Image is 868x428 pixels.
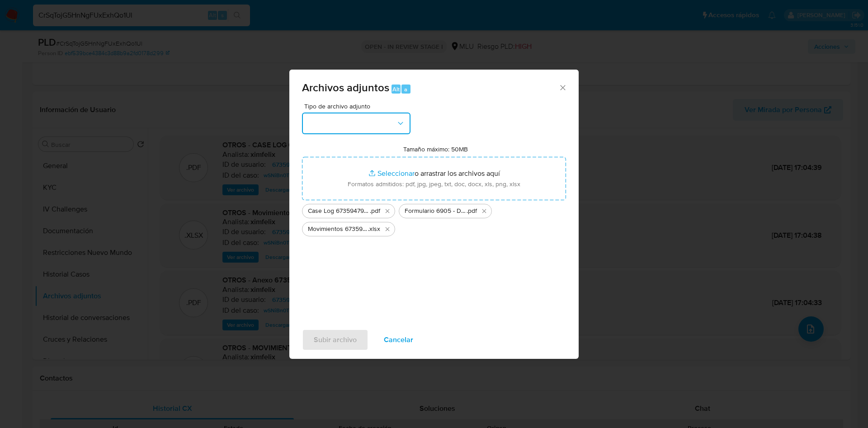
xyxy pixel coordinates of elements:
[467,207,477,216] span: .pdf
[302,80,389,95] span: Archivos adjuntos
[382,224,393,235] button: Eliminar Movimientos 673594797 - 11_08_2025.xlsx
[372,329,425,351] button: Cancelar
[404,85,407,94] span: a
[392,85,400,94] span: Alt
[479,206,490,216] button: Eliminar Formulario 6905 - DGI.pdf
[308,225,368,234] span: Movimientos 673594797 - 11_08_2025
[384,330,413,350] span: Cancelar
[370,207,380,216] span: .pdf
[368,225,380,234] span: .xlsx
[558,83,566,91] button: Cerrar
[304,103,413,109] span: Tipo de archivo adjunto
[405,207,467,216] span: Formulario 6905 - DGI
[308,207,370,216] span: Case Log 673594797 - 11_08_2025
[302,200,566,236] ul: Archivos seleccionados
[403,145,468,153] label: Tamaño máximo: 50MB
[382,206,393,216] button: Eliminar Case Log 673594797 - 11_08_2025.pdf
